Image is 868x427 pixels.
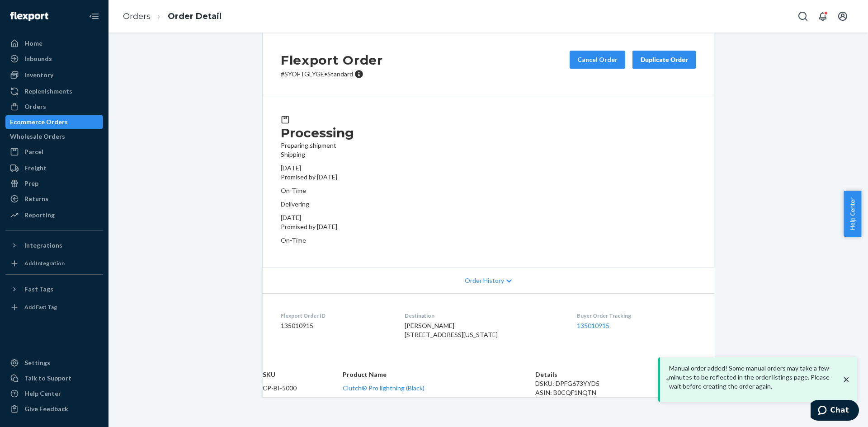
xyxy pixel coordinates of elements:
[281,236,696,245] p: On-Time
[343,370,535,379] th: Product Name
[10,132,65,141] div: Wholesale Orders
[811,400,859,422] iframe: Opens a widget where you can chat to one of our agents
[570,51,625,69] button: Cancel Order
[24,87,72,96] div: Replenishments
[5,208,103,222] a: Reporting
[24,70,53,80] div: Inventory
[281,312,390,319] dt: Flexport Order ID
[281,125,696,150] div: Preparing shipment
[5,386,103,401] a: Help Center
[263,370,343,379] th: SKU
[24,194,48,203] div: Returns
[24,374,71,383] div: Talk to Support
[281,150,696,159] p: Shipping
[24,54,52,63] div: Inbounds
[5,52,103,66] a: Inbounds
[10,117,68,127] div: Ecommerce Orders
[168,11,222,21] a: Order Detail
[5,356,103,370] a: Settings
[814,7,832,25] button: Open notifications
[5,36,103,51] a: Home
[5,238,103,253] button: Integrations
[535,370,686,379] th: Details
[24,164,47,173] div: Freight
[263,379,343,397] td: CP-BI-5000
[281,186,696,195] p: On-Time
[281,125,696,141] h3: Processing
[10,12,48,21] img: Flexport logo
[24,285,53,294] div: Fast Tags
[5,145,103,159] a: Parcel
[5,99,103,114] a: Orders
[24,211,55,220] div: Reporting
[5,115,103,129] a: Ecommerce Orders
[5,371,103,385] button: Talk to Support
[24,179,38,188] div: Prep
[24,147,43,156] div: Parcel
[834,7,852,25] button: Open account menu
[5,256,103,271] a: Add Integration
[577,312,696,319] dt: Buyer Order Tracking
[535,388,686,397] div: ASIN: B0CQF1NQTN
[116,3,229,30] ol: breadcrumbs
[465,276,504,285] span: Order History
[85,7,103,25] button: Close Navigation
[281,213,696,222] div: [DATE]
[535,379,686,388] div: DSKU: DPFG673YYD5
[5,68,103,82] a: Inventory
[640,55,688,64] div: Duplicate Order
[5,402,103,416] button: Give Feedback
[577,322,609,329] a: 135010915
[632,51,696,69] button: Duplicate Order
[5,129,103,144] a: Wholesale Orders
[327,70,353,78] span: Standard
[794,7,812,25] button: Open Search Box
[24,102,46,111] div: Orders
[842,375,851,384] svg: close toast
[24,389,61,398] div: Help Center
[24,404,68,413] div: Give Feedback
[281,222,696,231] p: Promised by [DATE]
[281,70,383,79] p: # SYOFTGLYGE
[24,303,57,311] div: Add Fast Tag
[5,192,103,206] a: Returns
[5,176,103,191] a: Prep
[281,200,696,209] p: Delivering
[281,51,383,70] h2: Flexport Order
[5,282,103,296] button: Fast Tags
[5,161,103,175] a: Freight
[123,11,151,21] a: Orders
[5,84,103,99] a: Replenishments
[281,173,696,182] p: Promised by [DATE]
[281,321,390,330] dd: 135010915
[324,70,327,78] span: •
[844,191,861,237] button: Help Center
[24,358,50,367] div: Settings
[5,300,103,314] a: Add Fast Tag
[281,164,696,173] div: [DATE]
[343,384,425,392] a: Clutch® Pro lightning (Black)
[24,39,42,48] div: Home
[669,364,842,391] p: Manual order added! Some manual orders may take a few minutes to be reflected in the order listin...
[24,259,65,267] div: Add Integration
[405,312,562,319] dt: Destination
[24,241,62,250] div: Integrations
[405,322,498,338] span: [PERSON_NAME] [STREET_ADDRESS][US_STATE]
